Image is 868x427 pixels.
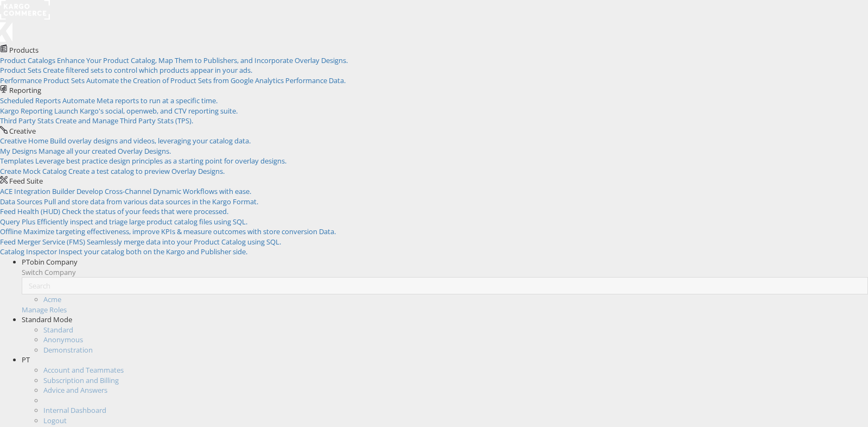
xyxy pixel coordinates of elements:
span: PTobin Company [22,257,78,267]
span: Enhance Your Product Catalog, Map Them to Publishers, and Incorporate Overlay Designs. [57,55,348,65]
a: Account and Teammates [43,365,124,375]
span: Seamlessly merge data into your Product Catalog using SQL. [87,237,281,247]
a: Anonymous [43,335,83,344]
span: Feed Suite [9,176,43,186]
span: PT [22,355,30,365]
span: Automate the Creation of Product Sets from Google Analytics Performance Data. [86,76,346,85]
span: Leverage best practice design principles as a starting point for overlay designs. [35,156,286,166]
a: Subscription and Billing [43,375,119,385]
a: Demonstration [43,345,93,355]
span: Manage all your created Overlay Designs. [39,146,171,156]
span: Check the status of your feeds that were processed. [62,206,228,216]
div: Switch Company [22,267,868,278]
span: Standard Mode [22,315,72,324]
span: Create a test catalog to preview Overlay Designs. [68,166,225,176]
span: Create and Manage Third Party Stats (TPS). [55,116,193,125]
a: Advice and Answers [43,385,107,395]
span: Build overlay designs and videos, leveraging your catalog data. [50,136,251,146]
span: Reporting [9,85,41,95]
span: Launch Kargo's social, openweb, and CTV reporting suite. [54,106,238,116]
a: Internal Dashboard [43,405,106,415]
span: Inspect your catalog both on the Kargo and Publisher side. [59,247,247,256]
span: Maximize targeting effectiveness, improve KPIs & measure outcomes with store conversion Data. [23,227,336,236]
span: Creative [9,126,36,136]
span: Develop Cross-Channel Dynamic Workflows with ease. [76,186,251,196]
span: Efficiently inspect and triage large product catalog files using SQL. [37,217,247,227]
span: Pull and store data from various data sources in the Kargo Format. [44,197,258,206]
a: Logout [43,416,67,425]
span: Products [9,45,39,55]
a: Manage Roles [22,305,67,315]
span: Create filtered sets to control which products appear in your ads. [43,65,252,75]
span: Automate Meta reports to run at a specific time. [62,96,218,105]
input: Search [22,277,868,294]
a: Acme [43,294,61,304]
a: Standard [43,325,73,335]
